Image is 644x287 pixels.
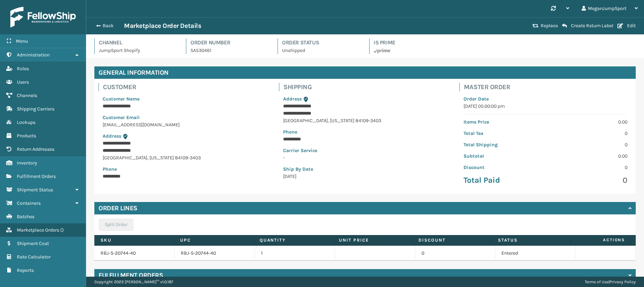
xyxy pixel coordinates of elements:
[17,52,50,58] span: Administration
[615,23,638,29] button: Edit
[103,121,267,128] p: [EMAIL_ADDRESS][DOMAIN_NAME]
[17,254,51,260] span: Rate Calculator
[283,117,447,124] p: [GEOGRAPHIC_DATA] , [US_STATE] 84109-3403
[124,22,201,30] h3: Marketplace Order Details
[283,96,302,102] span: Address
[17,133,36,139] span: Products
[99,47,178,54] p: JumpSport Shopify
[98,204,137,212] h4: Order Lines
[532,23,539,28] i: Replace
[415,246,496,261] td: 0
[103,114,267,121] p: Customer Email
[585,279,609,284] a: Terms of Use
[17,66,29,72] span: Roles
[283,173,447,180] p: [DATE]
[283,154,447,161] p: -
[255,246,335,261] td: 1
[101,237,167,243] label: SKU
[464,175,541,185] p: Total Paid
[17,173,56,179] span: Fulfillment Orders
[92,23,124,29] button: Back
[283,166,447,173] p: Ship By Date
[17,187,53,193] span: Shipment Status
[60,227,64,233] span: ( )
[418,237,485,243] label: Discount
[103,95,267,103] p: Customer Name
[283,83,451,91] h4: Shipping
[282,47,361,54] p: Unshipped
[17,241,49,246] span: Shipment Cost
[190,39,269,47] h4: Order Number
[283,128,447,136] p: Phone
[464,141,541,148] p: Total Shipping
[550,152,627,160] p: 0.00
[464,164,541,171] p: Discount
[17,160,37,166] span: Inventory
[550,118,627,126] p: 0.00
[339,237,406,243] label: Unit Price
[17,93,37,98] span: Channels
[283,147,447,154] p: Carrier Service
[101,250,136,256] a: RBJ-S-20744-40
[573,234,629,246] span: Actions
[103,166,267,173] p: Phone
[260,237,326,243] label: Quantity
[464,152,541,160] p: Subtotal
[103,133,121,139] span: Address
[94,66,636,79] h4: General Information
[617,23,623,28] i: Edit
[98,219,134,231] button: Split Order
[560,23,615,29] button: Create Return Label
[610,279,636,284] a: Privacy Policy
[180,237,247,243] label: UPC
[550,130,627,137] p: 0
[17,214,34,220] span: Batches
[103,83,271,91] h4: Customer
[98,271,163,279] h4: Fulfillment Orders
[17,227,59,233] span: Marketplace Orders
[464,103,627,110] p: [DATE] 05:00:00 pm
[464,95,627,103] p: Order Date
[550,164,627,171] p: 0
[282,39,361,47] h4: Order Status
[103,154,267,161] p: [GEOGRAPHIC_DATA] , [US_STATE] 84109-3403
[17,200,41,206] span: Containers
[550,175,627,185] p: 0
[17,267,34,273] span: Reports
[10,7,76,28] img: logo
[585,277,636,287] div: |
[94,277,173,287] p: Copyright 2023 [PERSON_NAME]™ v 1.0.187
[17,79,29,85] span: Users
[17,119,35,125] span: Lookups
[175,246,255,261] td: RBJ-S-20744-40
[16,38,28,44] span: Menu
[17,146,54,152] span: Return Addresses
[464,130,541,137] p: Total Tax
[464,118,541,126] p: Items Price
[374,39,453,47] h4: Is Prime
[550,141,627,148] p: 0
[498,237,565,243] label: Status
[190,47,269,54] p: SA530461
[17,106,54,112] span: Shipping Carriers
[464,83,632,91] h4: Master Order
[495,246,575,261] td: Entered
[530,23,560,29] button: Replace
[99,39,178,47] h4: Channel
[562,23,567,29] i: Create Return Label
